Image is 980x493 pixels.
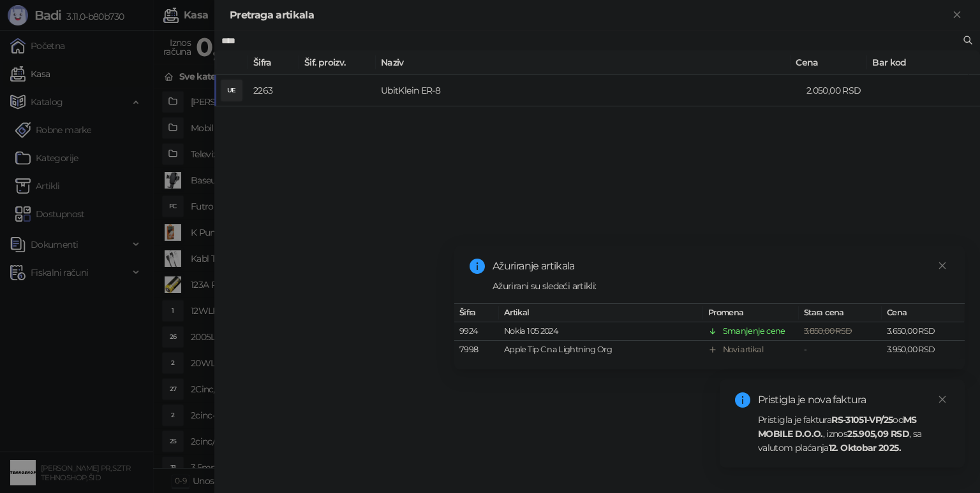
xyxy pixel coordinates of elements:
td: Nokia 105 2024 [499,322,703,341]
div: Ažurirani su sledeći artikli: [493,279,949,293]
td: 2.050,00 RSD [801,75,878,106]
th: Artikal [499,304,703,322]
div: Pretraga artikala [230,8,949,23]
span: 3.850,00 RSD [804,326,852,336]
th: Cena [882,304,965,322]
th: Cena [791,50,867,75]
th: Naziv [376,50,791,75]
div: Smanjenje cene [723,325,785,338]
td: 9924 [454,322,499,341]
span: close [938,261,947,270]
div: Pristigla je faktura od , iznos , sa valutom plaćanja [758,413,949,455]
span: info-circle [735,392,750,408]
span: close [938,395,947,404]
td: - [799,341,882,359]
a: Close [935,392,949,406]
td: 7998 [454,341,499,359]
th: Promena [703,304,799,322]
td: 3.950,00 RSD [882,341,965,359]
th: Šif. proizv. [299,50,376,75]
th: Stara cena [799,304,882,322]
strong: MS MOBILE D.O.O. [758,414,917,439]
td: Apple Tip C na Lightning Org [499,341,703,359]
a: Close [935,259,949,273]
strong: 12. Oktobar 2025. [829,442,901,454]
span: info-circle [470,259,485,274]
div: Pristigla je nova faktura [758,392,949,408]
td: UbitKlein ER-8 [376,75,801,106]
th: Bar kod [867,50,969,75]
strong: 25.905,09 RSD [847,428,909,439]
strong: RS-31051-VP/25 [831,414,893,425]
td: 3.650,00 RSD [882,322,965,341]
div: Novi artikal [723,343,763,356]
td: 2263 [248,75,299,106]
div: UE [221,80,242,101]
div: Ažuriranje artikala [493,259,949,274]
button: Zatvori [949,8,965,23]
th: Šifra [454,304,499,322]
th: Šifra [248,50,299,75]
